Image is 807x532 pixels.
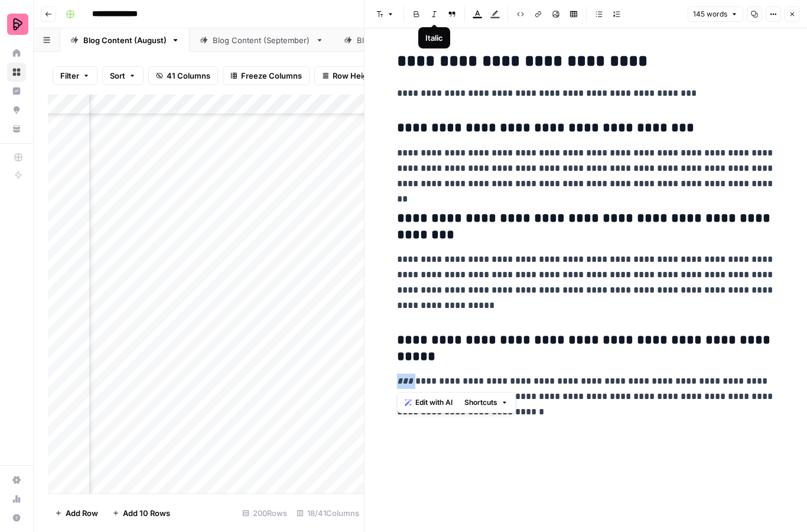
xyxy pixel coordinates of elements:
[102,66,144,85] button: Sort
[66,507,98,519] span: Add Row
[60,70,79,82] span: Filter
[334,28,453,52] a: Blog Content (July)
[7,119,26,138] a: Your Data
[167,70,210,82] span: 41 Columns
[7,44,26,63] a: Home
[148,66,218,85] button: 41 Columns
[7,471,26,489] a: Settings
[7,63,26,82] a: Browse
[333,70,375,82] span: Row Height
[7,489,26,508] a: Usage
[7,14,28,35] img: Preply Logo
[241,70,302,82] span: Freeze Columns
[464,397,497,408] span: Shortcuts
[123,507,170,519] span: Add 10 Rows
[83,34,167,46] div: Blog Content (August)
[314,66,383,85] button: Row Height
[110,70,125,82] span: Sort
[48,504,105,523] button: Add Row
[7,508,26,527] button: Help + Support
[460,395,513,410] button: Shortcuts
[105,504,177,523] button: Add 10 Rows
[53,66,97,85] button: Filter
[7,82,26,100] a: Insights
[415,397,453,408] span: Edit with AI
[688,7,743,22] button: 145 words
[7,100,26,119] a: Opportunities
[357,34,429,46] div: Blog Content (July)
[292,504,364,523] div: 18/41 Columns
[223,66,310,85] button: Freeze Columns
[7,9,26,39] button: Workspace: Preply
[425,32,443,44] div: Italic
[60,28,190,52] a: Blog Content (August)
[213,34,311,46] div: Blog Content (September)
[400,395,457,410] button: Edit with AI
[693,9,727,20] span: 145 words
[190,28,334,52] a: Blog Content (September)
[237,504,292,523] div: 200 Rows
